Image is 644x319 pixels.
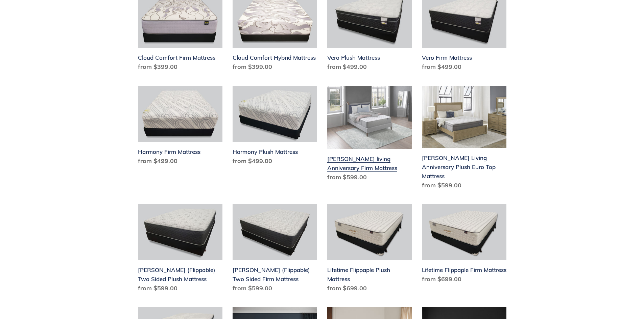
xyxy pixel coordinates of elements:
[138,204,222,296] a: Del Ray (Flippable) Two Sided Plush Mattress
[138,86,222,168] a: Harmony Firm Mattress
[327,204,412,296] a: Lifetime Flippaple Plush Mattress
[233,86,317,168] a: Harmony Plush Mattress
[327,86,412,184] a: Scott living Anniversary Firm Mattress
[422,204,506,287] a: Lifetime Flippaple Firm Mattress
[233,204,317,296] a: Del Ray (Flippable) Two Sided Firm Mattress
[422,86,506,192] a: Scott Living Anniversary Plush Euro Top Mattress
